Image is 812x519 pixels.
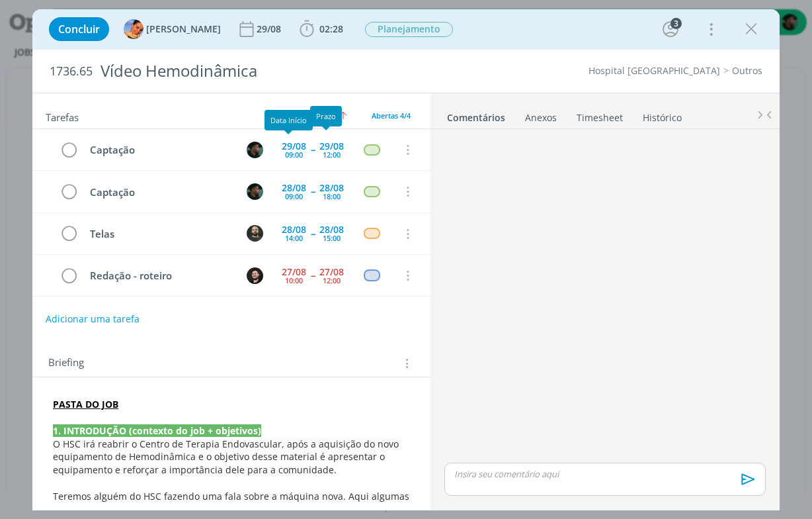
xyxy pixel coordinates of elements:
[245,224,265,244] button: P
[247,225,263,242] img: P
[58,24,100,34] span: Concluir
[285,277,303,284] div: 10:00
[245,140,265,160] button: K
[245,181,265,201] button: K
[247,183,263,200] img: K
[247,267,263,284] img: B
[53,398,118,410] a: PASTA DO JOB
[323,151,341,158] div: 12:00
[446,105,506,124] a: Comentários
[660,19,681,40] button: 3
[32,9,780,510] div: dialog
[46,108,79,124] span: Tarefas
[84,184,235,201] div: Captação
[319,183,344,193] div: 28/08
[282,142,306,151] div: 29/08
[49,17,109,41] button: Concluir
[364,21,454,38] button: Planejamento
[264,110,313,130] div: Data Início
[319,142,344,151] div: 29/08
[245,265,265,285] button: B
[45,307,140,331] button: Adicionar uma tarefa
[285,234,303,242] div: 14:00
[319,267,344,277] div: 27/08
[670,18,682,29] div: 3
[257,24,284,34] div: 29/08
[339,112,347,120] img: arrow-up.svg
[372,111,411,120] span: Abertas 4/4
[146,24,221,34] span: [PERSON_NAME]
[84,267,235,284] div: Redação - roteiro
[247,142,263,158] img: K
[589,64,720,77] a: Hospital [GEOGRAPHIC_DATA]
[53,490,412,516] span: Teremos alguém do HSC fazendo uma fala sobre a máquina nova. Aqui algumas referências de vídeo:
[576,105,624,124] a: Timesheet
[124,19,221,39] button: L[PERSON_NAME]
[282,225,306,234] div: 28/08
[732,64,762,77] a: Outros
[323,234,341,242] div: 15:00
[365,22,453,37] span: Planejamento
[311,145,315,154] span: --
[48,355,84,372] span: Briefing
[319,225,344,234] div: 28/08
[95,55,460,87] div: Vídeo Hemodinâmica
[642,105,682,124] a: Histórico
[84,142,235,158] div: Captação
[323,193,341,200] div: 18:00
[311,187,315,196] span: --
[310,106,342,126] div: Prazo
[53,424,261,437] strong: 1. INTRODUÇÃO (contexto do job + objetivos)
[124,19,143,39] img: L
[84,226,235,242] div: Telas
[311,271,315,280] span: --
[285,193,303,200] div: 09:00
[311,229,315,238] span: --
[53,438,401,477] span: O HSC irá reabrir o Centro de Terapia Endovascular, após a aquisição do novo equipamento de Hemod...
[282,183,306,193] div: 28/08
[323,277,341,284] div: 12:00
[296,19,346,40] button: 02:28
[319,23,343,35] span: 02:28
[50,64,93,79] span: 1736.65
[525,111,557,124] div: Anexos
[285,151,303,158] div: 09:00
[282,267,306,277] div: 27/08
